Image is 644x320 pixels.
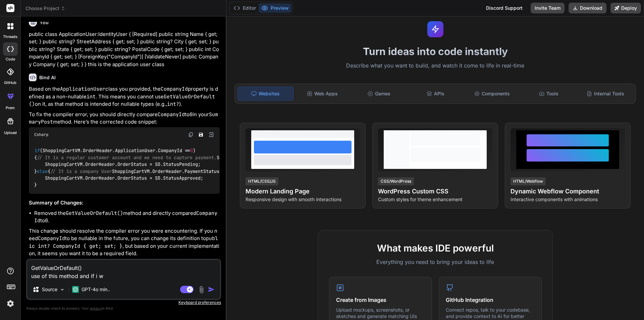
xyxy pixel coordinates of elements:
[259,3,291,13] button: Preview
[408,87,463,101] div: APIs
[378,196,492,203] p: Custom styles for theme enhancement
[29,111,220,126] p: To fix the compiler error, you should directly compare to in your method. Here’s the corrected co...
[26,305,221,312] p: Always double-check its answers. Your in Bind
[336,296,425,304] h4: Create from Images
[4,130,17,136] label: Upload
[45,217,48,224] code: 0
[72,286,79,293] img: GPT-4o mini
[352,87,407,101] div: Games
[482,3,527,13] div: Discord Support
[161,86,188,92] code: CompanyId
[231,3,259,13] button: Editor
[190,111,193,118] code: 0
[34,210,220,225] li: Removed the method and directly compared to .
[34,147,396,188] code: (ShoppingCartVM.OrderHeader.ApplicationUser.CompanyId == ) { ShoppingCartVM.OrderHeader.PaymentSt...
[59,287,65,292] img: Pick Models
[50,168,112,174] span: // It is a company User
[569,3,606,13] button: Download
[90,306,102,310] span: privacy
[378,187,492,196] h4: WordPress Custom CSS
[531,3,565,13] button: Invite Team
[237,87,293,101] div: Websites
[329,241,542,255] h2: What makes IDE powerful
[37,168,48,174] span: else
[295,87,350,101] div: Web Apps
[5,298,16,309] img: settings
[230,45,640,57] h1: Turn ideas into code instantly
[37,154,217,161] span: // It is a regular customer account and we need to capture payment.
[578,87,633,101] div: Internal Tools
[246,177,278,185] div: HTML/CSS/JS
[196,130,206,139] button: Save file
[246,187,360,196] h4: Modern Landing Page
[26,300,221,305] p: Keyboard preferences
[34,132,48,137] span: Csharp
[511,177,546,185] div: HTML/Webflow
[40,19,49,26] h6: You
[3,34,17,40] label: threads
[35,148,40,154] span: if
[521,87,577,101] div: Tools
[6,105,15,111] label: prem
[511,196,625,203] p: Interactive components with animations
[188,132,194,137] img: copy
[511,187,625,196] h4: Dynamic Webflow Component
[27,260,220,280] textarea: GetValueOrDefault() use of this method and if i w
[29,227,220,258] p: This change should resolve the compiler error you were encountering. If you need to be nullable i...
[208,286,215,293] img: icon
[87,93,96,100] code: int
[25,5,65,12] span: Choose Project
[246,196,360,203] p: Responsive design with smooth interactions
[29,199,220,207] h3: Summary of Changes:
[610,3,641,13] button: Deploy
[42,286,57,293] p: Source
[378,177,414,185] div: CSS/WordPress
[29,85,220,108] p: Based on the class you provided, the property is defined as a non-nullable . This means you canno...
[29,235,218,249] code: public int? CompanyId { get; set; }
[158,111,185,118] code: CompanyId
[230,61,640,70] p: Describe what you want to build, and watch it come to life in real-time
[167,101,179,107] code: int?
[60,86,105,92] code: ApplicationUser
[82,286,110,293] p: GPT-4o min..
[38,235,65,242] code: CompanyId
[6,56,15,62] label: code
[446,296,535,304] h4: GitHub Integration
[66,210,123,217] code: GetValueOrDefault()
[208,132,214,138] img: Open in Browser
[465,87,520,101] div: Components
[29,31,220,68] p: public class ApplicationUser:IdentityUser { [Required] public string Name { get; set; } public st...
[39,74,56,81] h6: Bind AI
[4,80,16,86] label: GitHub
[329,258,542,266] p: Everything you need to bring your ideas to life
[198,286,205,293] img: attachment
[190,148,193,154] span: 0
